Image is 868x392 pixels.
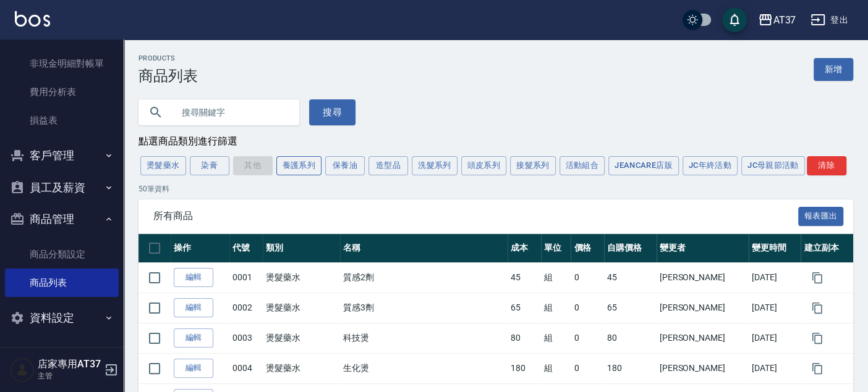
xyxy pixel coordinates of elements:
[541,234,571,263] th: 單位
[608,156,679,175] button: JeanCare店販
[5,140,119,172] button: 客戶管理
[604,262,657,293] td: 45
[138,54,198,62] h2: Products
[560,156,605,175] button: 活動組合
[541,323,571,353] td: 組
[171,234,229,263] th: 操作
[229,353,263,383] td: 0004
[604,353,657,383] td: 180
[263,293,340,323] td: 燙髮藥水
[807,156,846,175] button: 清除
[657,353,749,383] td: [PERSON_NAME]
[5,106,119,135] a: 損益表
[604,323,657,353] td: 80
[806,9,853,31] button: 登出
[153,210,798,222] span: 所有商品
[5,302,119,334] button: 資料設定
[798,207,844,226] button: 報表匯出
[541,262,571,293] td: 組
[5,203,119,235] button: 商品管理
[15,11,50,27] img: Logo
[138,183,853,194] p: 50 筆資料
[683,156,738,175] button: JC年終活動
[5,49,119,78] a: 非現金明細對帳單
[749,234,801,263] th: 變更時間
[190,156,229,175] button: 染膏
[657,262,749,293] td: [PERSON_NAME]
[140,156,186,175] button: 燙髮藥水
[773,12,796,28] div: AT37
[657,293,749,323] td: [PERSON_NAME]
[174,268,213,287] a: 編輯
[340,234,508,263] th: 名稱
[340,293,508,323] td: 質感3劑
[138,135,853,148] div: 點選商品類別進行篩選
[508,234,541,263] th: 成本
[508,323,541,353] td: 80
[174,328,213,348] a: 編輯
[229,262,263,293] td: 0001
[368,156,408,175] button: 造型品
[541,293,571,323] td: 組
[571,293,604,323] td: 0
[229,293,263,323] td: 0002
[604,234,657,263] th: 自購價格
[749,293,801,323] td: [DATE]
[10,357,35,382] img: Person
[461,156,507,175] button: 頭皮系列
[571,323,604,353] td: 0
[604,293,657,323] td: 65
[325,156,365,175] button: 保養油
[263,323,340,353] td: 燙髮藥水
[749,262,801,293] td: [DATE]
[174,298,213,317] a: 編輯
[571,234,604,263] th: 價格
[38,370,101,382] p: 主管
[541,353,571,383] td: 組
[138,67,198,85] h3: 商品列表
[340,262,508,293] td: 質感2劑
[749,353,801,383] td: [DATE]
[510,156,556,175] button: 接髮系列
[508,293,541,323] td: 65
[722,7,747,32] button: save
[263,353,340,383] td: 燙髮藥水
[5,172,119,204] button: 員工及薪資
[340,323,508,353] td: 科技燙
[508,262,541,293] td: 45
[798,210,844,222] a: 報表匯出
[38,358,101,370] h5: 店家專用AT37
[814,58,853,81] a: 新增
[571,353,604,383] td: 0
[741,156,805,175] button: JC母親節活動
[276,156,322,175] button: 養護系列
[749,323,801,353] td: [DATE]
[263,234,340,263] th: 類別
[309,99,355,125] button: 搜尋
[753,7,801,33] button: AT37
[412,156,457,175] button: 洗髮系列
[5,78,119,106] a: 費用分析表
[657,234,749,263] th: 變更者
[174,359,213,378] a: 編輯
[340,353,508,383] td: 生化燙
[657,323,749,353] td: [PERSON_NAME]
[229,323,263,353] td: 0003
[5,240,119,269] a: 商品分類設定
[5,269,119,297] a: 商品列表
[229,234,263,263] th: 代號
[571,262,604,293] td: 0
[173,96,289,129] input: 搜尋關鍵字
[801,234,853,263] th: 建立副本
[263,262,340,293] td: 燙髮藥水
[508,353,541,383] td: 180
